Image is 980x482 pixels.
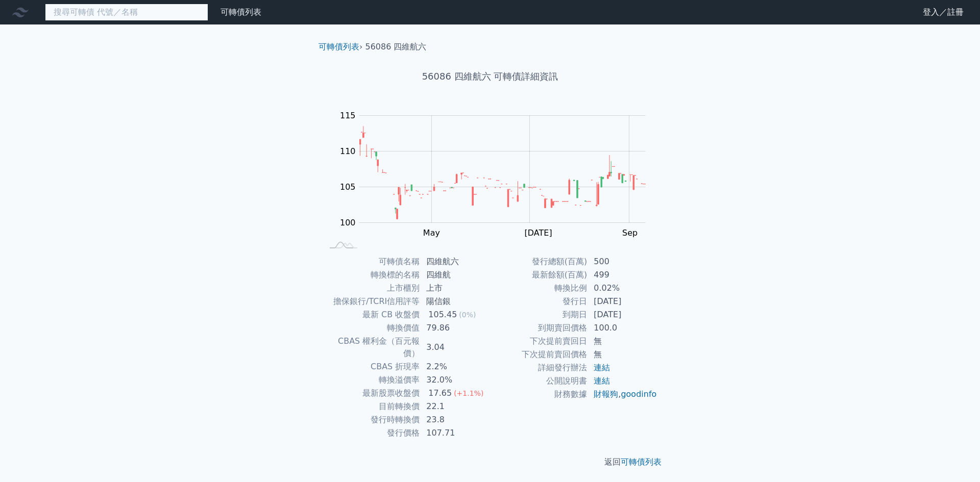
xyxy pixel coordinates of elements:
[490,348,587,361] td: 下次提前賣回價格
[420,413,490,426] td: 23.8
[323,400,420,413] td: 目前轉換價
[420,373,490,387] td: 32.0%
[323,426,420,440] td: 發行價格
[587,282,657,295] td: 0.02%
[621,389,656,399] a: goodinfo
[490,335,587,348] td: 下次提前賣回日
[525,228,552,238] tspan: [DATE]
[420,426,490,440] td: 107.71
[490,361,587,374] td: 詳細發行辦法
[459,311,476,319] span: (0%)
[426,387,454,399] div: 17.65
[323,255,420,268] td: 可轉債名稱
[340,111,356,120] tspan: 115
[323,413,420,426] td: 發行時轉換價
[587,295,657,308] td: [DATE]
[323,268,420,282] td: 轉換標的名稱
[587,321,657,335] td: 100.0
[323,308,420,321] td: 最新 CB 收盤價
[490,255,587,268] td: 發行總額(百萬)
[594,389,618,399] a: 財報狗
[323,282,420,295] td: 上市櫃別
[365,41,427,53] li: 56086 四維航六
[423,228,440,238] tspan: May
[622,228,638,238] tspan: Sep
[340,218,356,227] tspan: 100
[490,321,587,335] td: 到期賣回價格
[323,321,420,335] td: 轉換價值
[420,295,490,308] td: 陽信銀
[318,41,362,53] li: ›
[587,335,657,348] td: 無
[594,363,610,372] a: 連結
[420,255,490,268] td: 四維航六
[490,295,587,308] td: 發行日
[426,309,459,321] div: 105.45
[490,374,587,388] td: 公開說明書
[420,282,490,295] td: 上市
[323,360,420,373] td: CBAS 折現率
[420,268,490,282] td: 四維航
[323,387,420,400] td: 最新股票收盤價
[340,146,356,156] tspan: 110
[420,360,490,373] td: 2.2%
[323,373,420,387] td: 轉換溢價率
[490,308,587,321] td: 到期日
[594,376,610,386] a: 連結
[420,335,490,360] td: 3.04
[323,295,420,308] td: 擔保銀行/TCRI信用評等
[45,4,208,21] input: 搜尋可轉債 代號／名稱
[587,388,657,401] td: ,
[323,335,420,360] td: CBAS 權利金（百元報價）
[915,4,972,20] a: 登入／註冊
[340,182,356,192] tspan: 105
[318,42,359,52] a: 可轉債列表
[310,456,670,468] p: 返回
[587,255,657,268] td: 500
[454,389,483,397] span: (+1.1%)
[420,321,490,335] td: 79.86
[490,268,587,282] td: 最新餘額(百萬)
[490,282,587,295] td: 轉換比例
[587,268,657,282] td: 499
[220,7,261,17] a: 可轉債列表
[587,308,657,321] td: [DATE]
[490,388,587,401] td: 財務數據
[420,400,490,413] td: 22.1
[334,111,661,238] g: Chart
[310,69,670,84] h1: 56086 四維航六 可轉債詳細資訊
[587,348,657,361] td: 無
[621,457,661,467] a: 可轉債列表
